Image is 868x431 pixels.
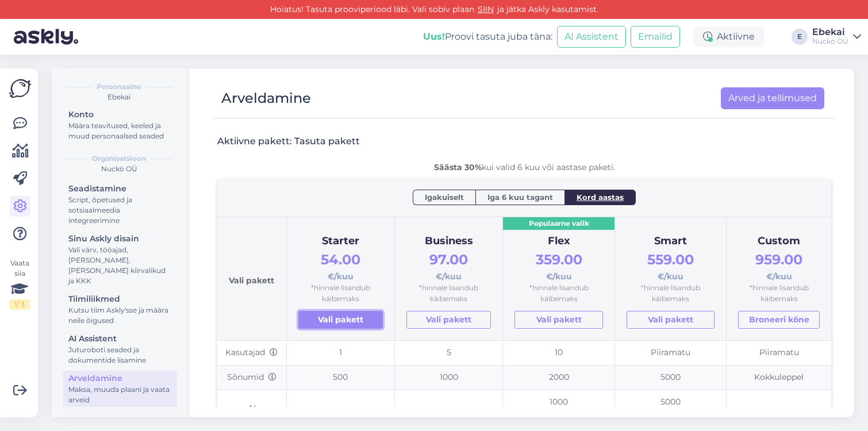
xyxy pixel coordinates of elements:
[694,26,764,47] div: Aktiivne
[406,283,491,304] div: *hinnale lisandub käibemaks
[812,28,848,37] div: Ebekai
[68,372,172,384] div: Arveldamine
[68,195,172,226] div: Script, õpetused ja sotsiaalmeedia integreerimine
[614,341,726,365] td: Piiramatu
[727,341,831,365] td: Piiramatu
[217,341,286,365] td: Kasutajad
[97,82,141,92] b: Personaalne
[63,107,177,143] a: KontoMäära teavitused, keeled ja muud personaalsed seaded
[68,345,172,365] div: Juturoboti seaded ja dokumentide lisamine
[792,29,808,45] div: E
[68,121,172,141] div: Määra teavitused, keeled ja muud personaalsed seaded
[68,384,172,405] div: Maksa, muuda plaani ja vaata arveid
[68,245,172,286] div: Vali värv, tööajad, [PERSON_NAME], [PERSON_NAME] kiirvalikud ja KKK
[406,249,491,283] div: €/kuu
[514,283,602,304] div: *hinnale lisandub käibemaks
[627,233,715,249] div: Smart
[68,233,172,245] div: Sinu Askly disain
[68,183,172,195] div: Seadistamine
[395,365,503,390] td: 1000
[68,305,172,326] div: Kutsu tiim Askly'sse ja määra neile õigused
[63,231,177,288] a: Sinu Askly disainVali värv, tööajad, [PERSON_NAME], [PERSON_NAME] kiirvalikud ja KKK
[425,191,464,203] span: Igakuiselt
[298,311,383,329] a: Vali pakett
[217,135,360,148] h3: Aktiivne pakett: Tasuta pakett
[514,249,602,283] div: €/kuu
[217,161,831,174] div: kui valid 6 kuu või aastase paketi.
[514,311,602,329] a: Vali pakett
[286,365,394,390] td: 500
[614,365,726,390] td: 5000
[298,283,383,304] div: *hinnale lisandub käibemaks
[577,191,624,203] span: Kord aastas
[738,233,820,249] div: Custom
[221,87,311,109] div: Arveldamine
[68,333,172,345] div: AI Assistent
[738,283,820,304] div: *hinnale lisandub käibemaks
[514,233,602,249] div: Flex
[474,4,497,14] a: SIIN
[423,31,445,42] b: Uus!
[721,87,824,109] a: Arved ja tellimused
[395,341,503,365] td: 5
[9,299,30,310] div: 1 / 3
[755,251,802,268] span: 959.00
[92,153,146,164] b: Organisatsioon
[298,249,383,283] div: €/kuu
[647,251,694,268] span: 559.00
[217,365,286,390] td: Sõnumid
[321,251,360,268] span: 54.00
[61,164,177,174] div: Nuckö OÜ
[9,258,30,310] div: Vaata siia
[503,341,614,365] td: 10
[503,365,614,390] td: 2000
[9,78,31,99] img: Askly Logo
[627,249,715,283] div: €/kuu
[812,37,848,46] div: Nuckö OÜ
[229,229,275,329] div: Vali pakett
[727,365,831,390] td: Kokkuleppel
[627,311,715,329] a: Vali pakett
[503,217,614,230] div: Populaarne valik
[738,249,820,283] div: €/kuu
[68,293,172,305] div: Tiimiliikmed
[631,26,680,48] button: Emailid
[286,341,394,365] td: 1
[406,233,491,249] div: Business
[406,311,491,329] a: Vali pakett
[298,233,383,249] div: Starter
[627,283,715,304] div: *hinnale lisandub käibemaks
[812,28,861,46] a: EbekaiNuckö OÜ
[557,26,626,48] button: AI Assistent
[423,30,552,44] div: Proovi tasuta juba täna:
[63,331,177,367] a: AI AssistentJuturoboti seaded ja dokumentide lisamine
[434,162,482,172] b: Säästa 30%
[487,191,553,203] span: Iga 6 kuu tagant
[738,311,820,329] button: Broneeri kõne
[68,109,172,121] div: Konto
[63,181,177,228] a: SeadistamineScript, õpetused ja sotsiaalmeedia integreerimine
[63,371,177,407] a: ArveldamineMaksa, muuda plaani ja vaata arveid
[536,251,582,268] span: 359.00
[61,92,177,102] div: Ebekai
[429,251,468,268] span: 97.00
[63,291,177,328] a: TiimiliikmedKutsu tiim Askly'sse ja määra neile õigused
